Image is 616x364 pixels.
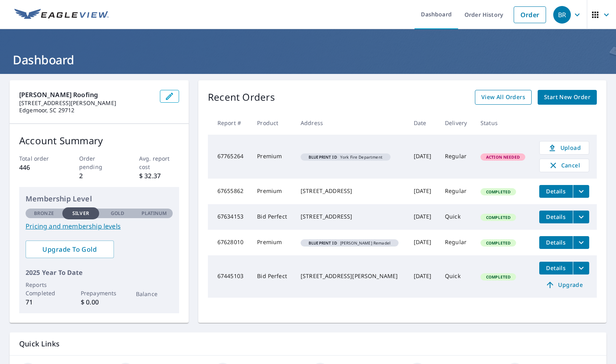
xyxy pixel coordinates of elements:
[573,262,589,274] button: filesDropdownBtn-67445103
[208,111,251,135] th: Report #
[309,155,337,159] em: Blueprint ID
[19,99,154,107] p: [STREET_ADDRESS][PERSON_NAME]
[544,213,568,221] span: Details
[539,236,573,249] button: detailsBtn-67628010
[481,215,515,220] span: Completed
[481,240,515,246] span: Completed
[474,111,533,135] th: Status
[538,90,597,105] a: Start New Order
[407,179,439,204] td: [DATE]
[481,154,524,160] span: Action Needed
[139,154,179,171] p: Avg. report cost
[208,135,251,179] td: 67765264
[573,236,589,249] button: filesDropdownBtn-67628010
[26,241,114,258] a: Upgrade To Gold
[544,239,568,246] span: Details
[439,135,474,179] td: Regular
[81,297,118,307] p: $ 0.00
[481,189,515,195] span: Completed
[439,204,474,230] td: Quick
[251,135,294,179] td: Premium
[208,204,251,230] td: 67634153
[544,280,584,290] span: Upgrade
[304,241,395,245] span: [PERSON_NAME] Remadel
[539,185,573,198] button: detailsBtn-67655862
[539,262,573,274] button: detailsBtn-67445103
[19,90,154,99] p: [PERSON_NAME] Roofing
[301,213,401,221] div: [STREET_ADDRESS]
[481,92,525,102] span: View All Orders
[544,264,568,272] span: Details
[139,171,179,181] p: $ 32.37
[251,230,294,255] td: Premium
[539,211,573,223] button: detailsBtn-67634153
[539,141,589,155] a: Upload
[475,90,532,105] a: View All Orders
[548,161,581,170] span: Cancel
[208,90,275,105] p: Recent Orders
[301,272,401,280] div: [STREET_ADDRESS][PERSON_NAME]
[251,255,294,298] td: Bid Perfect
[19,107,154,114] p: Edgemoor, SC 29712
[573,211,589,223] button: filesDropdownBtn-67634153
[26,280,62,297] p: Reports Completed
[304,155,387,159] span: York Fire Department
[34,210,54,217] p: Bronze
[26,297,62,307] p: 71
[407,230,439,255] td: [DATE]
[10,52,606,68] h1: Dashboard
[539,159,589,172] button: Cancel
[407,135,439,179] td: [DATE]
[539,278,589,291] a: Upgrade
[14,9,109,21] img: EV Logo
[79,154,119,171] p: Order pending
[81,289,118,297] p: Prepayments
[19,339,597,349] p: Quick Links
[407,255,439,298] td: [DATE]
[72,210,89,217] p: Silver
[208,230,251,255] td: 67628010
[439,179,474,204] td: Regular
[251,179,294,204] td: Premium
[26,193,173,204] p: Membership Level
[19,163,59,172] p: 446
[208,179,251,204] td: 67655862
[136,290,173,298] p: Balance
[19,154,59,163] p: Total order
[439,255,474,298] td: Quick
[26,221,173,231] a: Pricing and membership levels
[544,187,568,195] span: Details
[407,111,439,135] th: Date
[19,133,179,148] p: Account Summary
[407,204,439,230] td: [DATE]
[251,111,294,135] th: Product
[439,111,474,135] th: Delivery
[32,245,108,254] span: Upgrade To Gold
[251,204,294,230] td: Bid Perfect
[142,210,167,217] p: Platinum
[481,274,515,280] span: Completed
[544,92,590,102] span: Start New Order
[301,187,401,195] div: [STREET_ADDRESS]
[111,210,124,217] p: Gold
[544,143,584,153] span: Upload
[26,268,173,277] p: 2025 Year To Date
[514,6,546,23] a: Order
[439,230,474,255] td: Regular
[208,255,251,298] td: 67445103
[553,6,571,24] div: BR
[309,241,337,245] em: Blueprint ID
[79,171,119,181] p: 2
[294,111,407,135] th: Address
[573,185,589,198] button: filesDropdownBtn-67655862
